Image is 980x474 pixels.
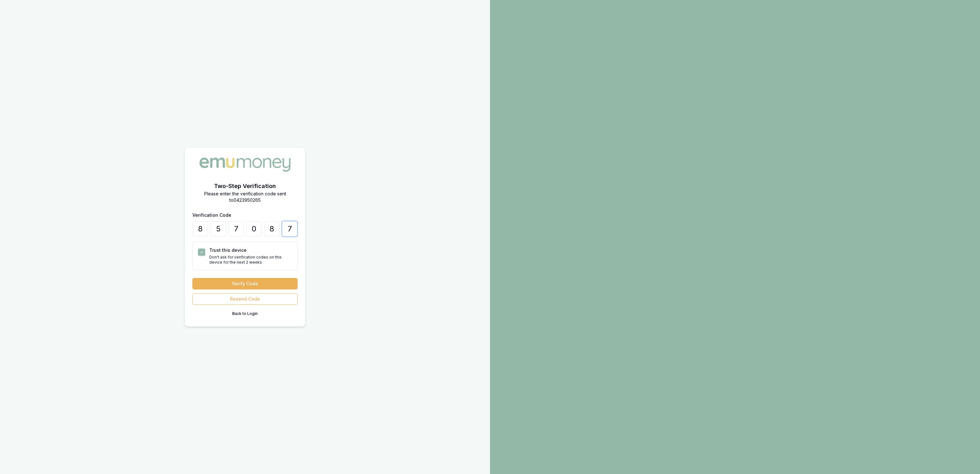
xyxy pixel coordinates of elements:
button: Verify Code [192,278,298,289]
button: Resend Code [192,293,298,305]
p: Please enter the verification code sent to 0423950265 [192,191,298,203]
h2: Two-Step Verification [192,182,298,191]
img: Emu Money [197,155,293,174]
label: Verification Code [192,212,231,218]
label: Trust this device [209,247,247,253]
p: Don't ask for verification codes on this device for the next 2 weeks [209,255,292,265]
button: Back to Login [192,309,298,319]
